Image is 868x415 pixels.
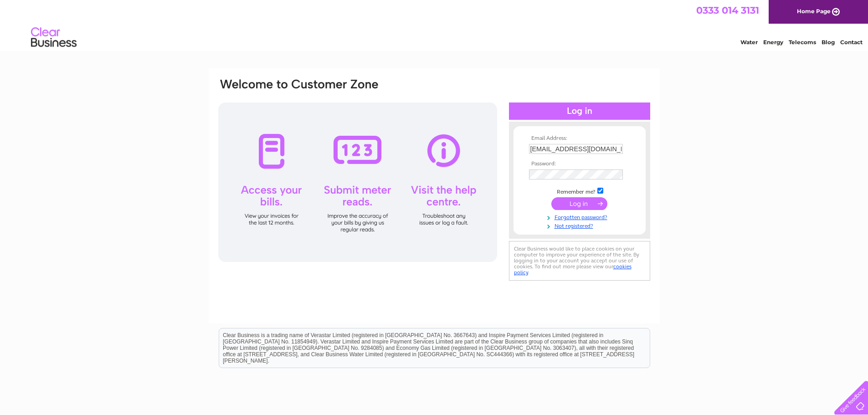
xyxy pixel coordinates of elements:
[551,197,607,210] input: Submit
[31,24,77,51] img: logo.png
[789,39,816,46] a: Telecoms
[219,5,650,44] div: Clear Business is a trading name of Verastar Limited (registered in [GEOGRAPHIC_DATA] No. 3667643...
[514,263,632,276] a: cookies policy
[822,39,835,46] a: Blog
[527,135,632,142] th: Email Address:
[527,186,632,195] td: Remember me?
[840,39,863,46] a: Contact
[529,212,632,221] a: Forgotten password?
[696,5,759,16] a: 0333 014 3131
[740,39,758,46] a: Water
[529,221,632,230] a: Not registered?
[763,39,783,46] a: Energy
[509,241,650,281] div: Clear Business would like to place cookies on your computer to improve your experience of the sit...
[527,161,632,167] th: Password:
